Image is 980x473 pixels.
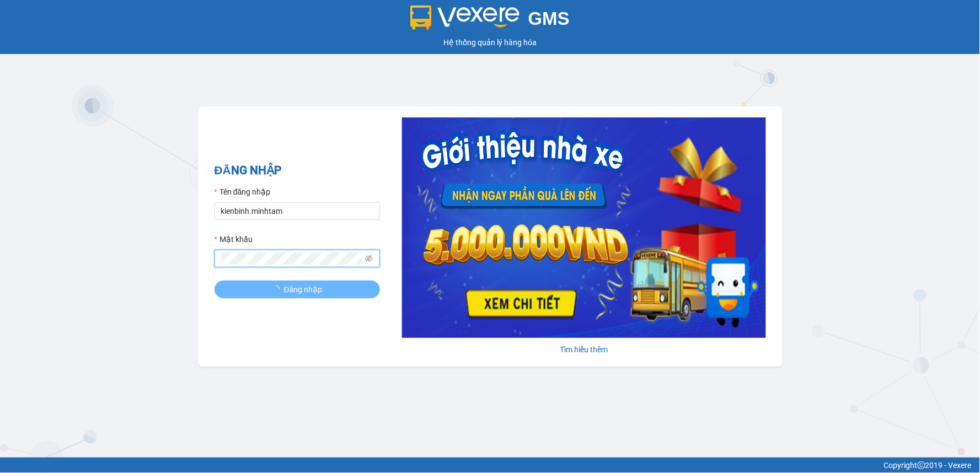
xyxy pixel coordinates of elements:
[365,255,373,262] span: eye-invisible
[528,8,570,29] span: GMS
[215,233,253,245] label: Mật khẩu
[215,202,380,220] input: Tên đăng nhập
[221,252,363,265] input: Mật khẩu
[284,283,323,295] span: Đăng nhập
[215,186,271,198] label: Tên đăng nhập
[3,36,977,49] div: Hệ thống quản lý hàng hóa
[215,162,380,180] h2: ĐĂNG NHẬP
[410,6,520,30] img: logo 2
[215,281,380,298] button: Đăng nhập
[402,343,766,356] div: Tìm hiểu thêm
[402,117,766,338] img: banner-0
[8,459,972,471] div: Copyright 2019 - Vexere
[410,17,570,25] a: GMS
[918,461,925,469] span: copyright
[272,286,284,293] span: loading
